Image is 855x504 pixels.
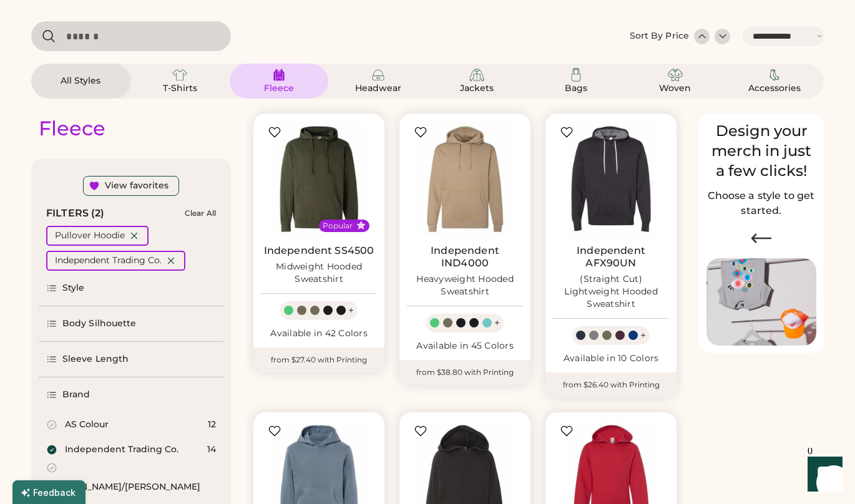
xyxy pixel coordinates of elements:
[494,316,500,330] div: +
[553,352,669,365] div: Available in 10 Colors
[46,206,105,221] div: FILTERS (2)
[62,353,129,366] div: Sleeve Length
[62,317,137,330] div: Body Silhouette
[62,389,90,401] div: Brand
[185,209,216,218] div: Clear All
[767,67,782,82] img: Accessories Icon
[706,258,816,346] img: Image of Lisa Congdon Eye Print on T-Shirt and Hat
[251,82,307,95] div: Fleece
[105,180,169,192] div: View favorites
[264,245,374,257] a: Independent SS4500
[207,443,216,456] div: 14
[449,82,505,95] div: Jackets
[356,221,366,230] button: Popular Style
[553,273,669,311] div: (Straight Cut) Lightweight Hooded Sweatshirt
[469,67,484,82] img: Jackets Icon
[46,481,200,493] div: [PERSON_NAME]/[PERSON_NAME]
[746,82,803,95] div: Accessories
[553,121,669,237] img: Independent Trading Co. AFX90UN (Straight Cut) Lightweight Hooded Sweatshirt
[323,221,353,231] div: Popular
[348,304,354,317] div: +
[668,67,683,82] img: Woven Icon
[407,273,523,298] div: Heavyweight Hooded Sweatshirt
[553,245,669,269] a: Independent AFX90UN
[152,82,208,95] div: T-Shirts
[706,188,816,218] h2: Choose a style to get started.
[350,82,406,95] div: Headwear
[796,448,849,502] iframe: Front Chat
[65,419,109,431] div: AS Colour
[62,282,85,294] div: Style
[172,67,187,82] img: T-Shirts Icon
[261,327,377,340] div: Available in 42 Colors
[399,360,530,385] div: from $38.80 with Printing
[52,75,109,87] div: All Styles
[261,121,377,237] img: Independent Trading Co. SS4500 Midweight Hooded Sweatshirt
[640,329,646,342] div: +
[208,419,216,431] div: 12
[407,340,523,352] div: Available in 45 Colors
[569,67,584,82] img: Bags Icon
[261,261,377,286] div: Midweight Hooded Sweatshirt
[630,30,689,42] div: Sort By Price
[706,121,816,181] div: Design your merch in just a few clicks!
[545,372,677,397] div: from $26.40 with Printing
[647,82,703,95] div: Woven
[271,67,286,82] img: Fleece Icon
[253,347,384,372] div: from $27.40 with Printing
[55,230,125,242] div: Pullover Hoodie
[65,443,178,456] div: Independent Trading Co.
[55,254,162,267] div: Independent Trading Co.
[407,121,523,237] img: Independent Trading Co. IND4000 Heavyweight Hooded Sweatshirt
[407,245,523,269] a: Independent IND4000
[371,67,386,82] img: Headwear Icon
[548,82,604,95] div: Bags
[39,116,105,141] div: Fleece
